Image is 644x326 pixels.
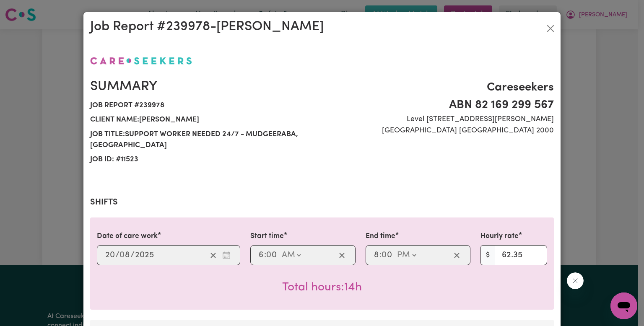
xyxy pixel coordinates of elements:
span: : [379,251,382,260]
span: $ [480,245,495,265]
button: Clear date [207,249,220,261]
img: Careseekers logo [90,57,192,65]
label: Date of care work [97,231,158,242]
input: ---- [135,249,154,261]
input: -- [258,249,264,261]
span: Job ID: # 11523 [90,153,317,167]
label: Start time [250,231,284,242]
span: [GEOGRAPHIC_DATA] [GEOGRAPHIC_DATA] 2000 [327,125,554,136]
span: : [264,251,266,260]
span: Job report # 239978 [90,98,317,113]
span: 0 [266,251,271,259]
input: -- [382,249,393,261]
h2: Shifts [90,197,554,207]
span: / [130,251,135,260]
input: -- [267,249,278,261]
span: Level [STREET_ADDRESS][PERSON_NAME] [327,114,554,125]
span: / [115,251,119,260]
span: Careseekers [327,79,554,96]
span: Job title: Support Worker Needed 24/7 - MUDGEERABA, [GEOGRAPHIC_DATA] [90,127,317,153]
span: 0 [382,251,387,259]
button: Close [544,22,557,35]
span: Need any help? [5,6,51,13]
span: 0 [119,251,125,259]
input: -- [374,249,379,261]
h2: Summary [90,79,317,95]
span: Total hours worked: 14 hours [282,282,362,293]
label: Hourly rate [480,231,519,242]
iframe: Button to launch messaging window [610,292,637,319]
button: Enter the date of care work [220,249,233,261]
h2: Job Report # 239978 - [PERSON_NAME] [90,19,324,35]
span: Client name: [PERSON_NAME] [90,113,317,127]
input: -- [105,249,115,261]
input: -- [120,249,130,261]
span: ABN 82 169 299 567 [327,96,554,114]
label: End time [366,231,395,242]
iframe: Close message [567,272,584,289]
